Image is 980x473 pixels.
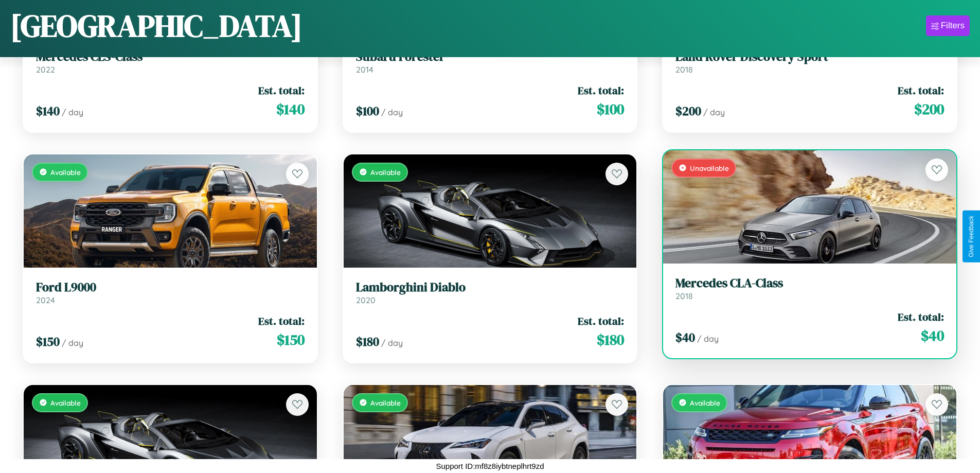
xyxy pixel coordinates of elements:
h3: Lamborghini Diablo [356,280,625,295]
span: / day [697,334,719,344]
span: Unavailable [690,164,729,172]
a: Mercedes CLS-Class2022 [36,49,305,75]
h1: [GEOGRAPHIC_DATA] [10,5,302,47]
span: Est. total: [258,83,305,98]
span: Est. total: [898,83,944,98]
span: Est. total: [578,313,624,328]
div: Filters [941,21,965,31]
span: $ 40 [921,325,944,346]
span: 2018 [675,291,693,301]
span: $ 40 [675,329,695,346]
a: Subaru Forester2014 [356,49,625,75]
h3: Mercedes CLA-Class [675,276,944,291]
span: $ 100 [597,99,624,119]
span: Available [370,398,401,407]
div: Give Feedback [968,216,975,257]
span: $ 140 [36,102,60,119]
h3: Mercedes CLS-Class [36,49,305,64]
span: 2024 [36,295,55,305]
button: Filters [926,15,970,36]
span: / day [62,338,83,348]
span: Est. total: [578,83,624,98]
span: 2014 [356,64,373,75]
a: Land Rover Discovery Sport2018 [675,49,944,75]
span: Est. total: [898,309,944,324]
h3: Subaru Forester [356,49,625,64]
a: Ford L90002024 [36,280,305,305]
span: / day [703,107,725,117]
span: Est. total: [258,313,305,328]
p: Support ID: mf8z8iybtneplhrt9zd [436,459,544,473]
span: $ 150 [36,333,60,350]
span: $ 180 [597,329,624,350]
span: $ 150 [277,329,305,350]
a: Mercedes CLA-Class2018 [675,276,944,301]
span: / day [381,338,403,348]
h3: Ford L9000 [36,280,305,295]
span: 2018 [675,64,693,75]
span: $ 100 [356,102,379,119]
span: $ 180 [356,333,379,350]
span: $ 140 [276,99,305,119]
span: 2020 [356,295,376,305]
span: $ 200 [675,102,701,119]
a: Lamborghini Diablo2020 [356,280,625,305]
span: / day [62,107,83,117]
span: 2022 [36,64,55,75]
span: Available [690,398,720,407]
span: Available [50,168,81,177]
h3: Land Rover Discovery Sport [675,49,944,64]
span: / day [381,107,403,117]
span: Available [370,168,401,177]
span: $ 200 [914,99,944,119]
span: Available [50,398,81,407]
